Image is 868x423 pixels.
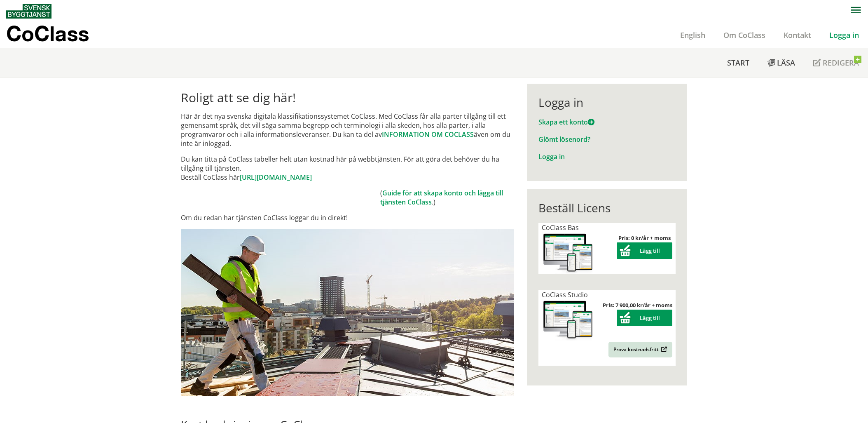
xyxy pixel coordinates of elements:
a: Skapa ett konto [538,117,594,127]
strong: Pris: 7 900,00 kr/år + moms [603,301,672,309]
a: Lägg till [617,314,672,322]
p: Här är det nya svenska digitala klassifikationssystemet CoClass. Med CoClass får alla parter till... [181,112,514,148]
a: Lägg till [617,247,672,254]
span: CoClass Studio [542,290,588,299]
p: Om du redan har tjänsten CoClass loggar du in direkt! [181,213,514,222]
p: Du kan titta på CoClass tabeller helt utan kostnad här på webbtjänsten. För att göra det behöver ... [181,155,514,182]
a: Prova kostnadsfritt [608,342,672,357]
strong: Pris: 0 kr/år + moms [618,234,671,242]
a: INFORMATION OM COCLASS [382,130,474,139]
img: Svensk Byggtjänst [6,4,51,19]
button: Lägg till [617,242,672,259]
img: login.jpg [181,229,514,396]
a: Läsa [758,48,804,77]
div: Logga in [538,95,676,109]
a: CoClass [6,22,107,48]
a: Guide för att skapa konto och lägga till tjänsten CoClass [380,188,503,207]
a: Glömt lösenord? [538,135,590,144]
a: [URL][DOMAIN_NAME] [240,173,312,182]
p: CoClass [6,29,89,38]
span: Läsa [777,58,795,68]
h1: Roligt att se dig här! [181,90,514,105]
a: Start [718,48,758,77]
a: Logga in [820,30,868,40]
img: coclass-license.jpg [542,232,594,274]
img: coclass-license.jpg [542,299,594,341]
td: ( .) [380,188,514,207]
img: Outbound.png [660,346,667,352]
a: Kontakt [774,30,820,40]
span: Start [727,58,749,68]
a: Om CoClass [714,30,774,40]
a: Logga in [538,152,565,161]
a: English [671,30,714,40]
button: Lägg till [617,310,672,326]
div: Beställ Licens [538,201,676,215]
span: CoClass Bas [542,223,579,232]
